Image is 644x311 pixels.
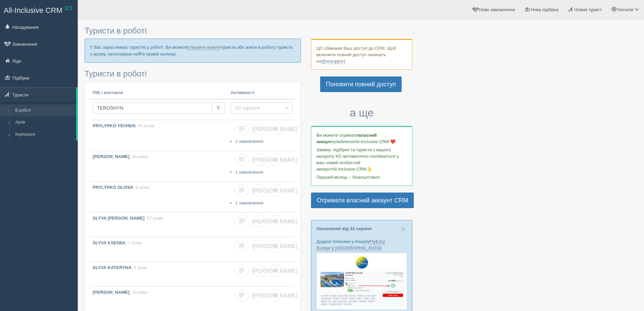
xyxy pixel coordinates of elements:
p: Додано плюсики у пошуку : [316,238,407,251]
a: Fly&Joy Europe у [GEOGRAPHIC_DATA] [316,239,385,251]
p: Ви можете отримати улюбленої [316,132,407,145]
span: [PERSON_NAME] [252,219,297,224]
span: × [401,225,405,233]
span: , 8 років [133,185,149,190]
a: SLYVA KATERYNA, 4 роки [90,262,228,286]
a: В роботі [12,105,76,117]
button: Close [401,225,405,232]
span: [PERSON_NAME] [252,243,297,249]
span: [PERSON_NAME] [252,157,297,163]
a: [PERSON_NAME] [252,154,266,166]
a: [PERSON_NAME] [252,123,266,135]
a: 1 замовлення [235,139,263,144]
sup: XO [65,5,72,11]
b: власний аккаунт [316,133,377,144]
span: Новий турист [574,7,602,12]
a: [PERSON_NAME] [252,289,266,302]
a: PRYLYPKO OLIVIIA, 8 років [90,182,228,212]
div: ЦО обмежив Ваш доступ до СРМ. Щоб включити повний доступ напишіть на [311,39,412,70]
span: Нова підбірка [531,7,559,12]
span: , 4 роки [132,265,147,270]
span: Туристи в роботі [85,69,147,78]
a: 1 замовлення [235,170,263,175]
input: Пошук за ПІБ, паспортом або контактами [93,102,212,114]
p: Перший місяць – безкоштовно! [316,174,407,180]
a: SLYVA KSENIIA, 7 років [90,237,228,262]
b: PRYLYPKO YEVHEN [93,123,136,128]
a: [PERSON_NAME] [252,184,266,197]
a: Архів [12,116,76,129]
span: [PERSON_NAME] [252,126,297,132]
b: [PERSON_NAME] [93,154,129,159]
th: ПІБ і контакти [90,87,228,99]
span: , 45 років [129,154,148,159]
b: SLYVA KATERYNA [93,265,132,270]
img: fly-joy-de-proposal-crm-for-travel-agency.png [316,253,407,310]
a: [PERSON_NAME] [252,215,266,228]
a: [PERSON_NAME] [252,265,266,277]
a: створити нового [187,45,220,50]
b: SLYVA [PERSON_NAME] [93,216,144,221]
a: 1 замовлення [235,200,263,205]
a: Отримати власний аккаунт CRM [311,193,414,208]
b: PRYLYPKO OLIVIIA [93,185,133,190]
h3: а ще [311,107,412,119]
span: All-Inclusive CRM [4,6,63,15]
span: , 57 років [144,216,163,221]
a: Оновлення від 31 серпня [316,226,372,231]
a: PRYLYPKO YEVHEN, 46 років [90,120,228,151]
span: , 46 років [136,123,154,128]
span: , 7 років [125,240,142,245]
button: Усі туристи [231,102,293,114]
span: [PERSON_NAME] [252,188,297,194]
a: [PERSON_NAME], 33 роки [90,287,228,311]
th: Активності [228,87,295,99]
span: Нове замовлення [479,7,515,12]
p: У Вас зараз немає туристів у роботі. Ви можете туриста або взяти в роботу туриста з архіву, натис... [85,39,301,62]
b: SLYVA KSENIIA [93,240,125,245]
span: Туристи в роботі [85,26,147,35]
a: [PERSON_NAME] [252,240,266,252]
span: [PERSON_NAME] [252,293,297,298]
span: Усі туристи [235,105,284,111]
span: , 33 роки [129,290,147,295]
span: All-Inclusive CRM ❤️ [354,139,396,144]
a: Корпорати [12,129,76,141]
a: @xosupport [321,59,345,64]
span: Наталія [617,7,633,12]
p: Заявки, підбірки та туристи з вашого аккаунту ХО автоматично скопіюються у ваш новий особистий ак... [316,147,407,172]
b: [PERSON_NAME] [93,290,129,295]
a: All-Inclusive CRM XO [0,0,77,19]
a: SLYVA [PERSON_NAME], 57 років [90,213,228,237]
span: All-Inclusive CRM👌 [332,166,372,172]
a: [PERSON_NAME], 45 років [90,151,228,181]
span: [PERSON_NAME] [252,268,297,274]
a: Поновити повний доступ [320,76,402,92]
